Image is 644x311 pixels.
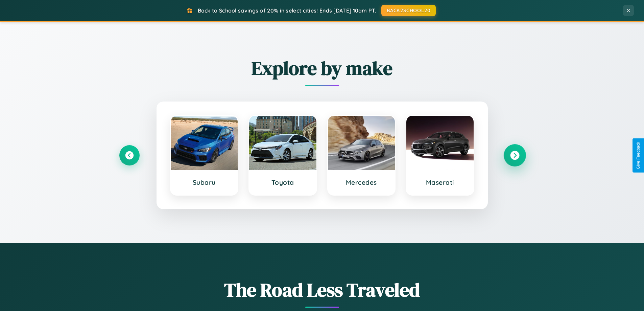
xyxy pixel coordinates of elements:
[335,178,388,186] h3: Mercedes
[381,5,436,16] button: BACK2SCHOOL20
[256,178,310,186] h3: Toyota
[177,178,231,186] h3: Subaru
[119,277,525,303] h1: The Road Less Traveled
[636,142,641,169] div: Give Feedback
[119,55,525,81] h2: Explore by make
[413,178,467,186] h3: Maserati
[198,7,376,14] span: Back to School savings of 20% in select cities! Ends [DATE] 10am PT.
